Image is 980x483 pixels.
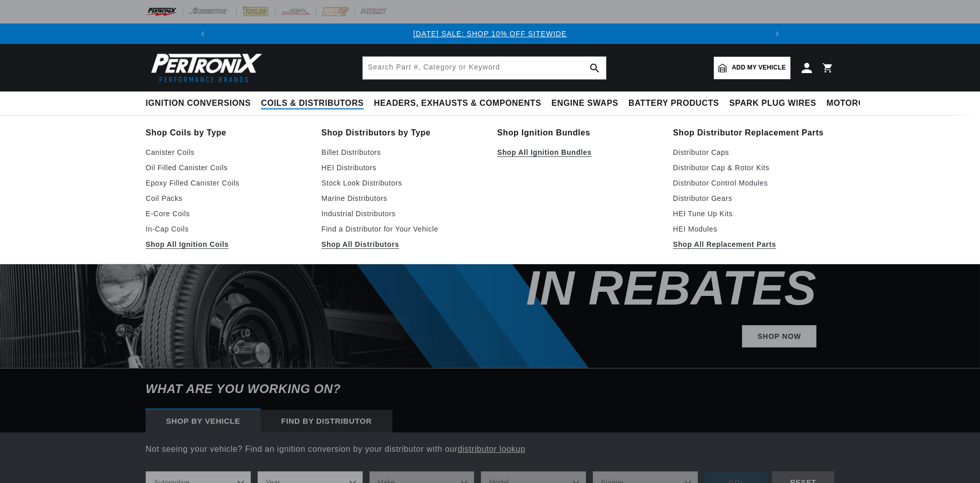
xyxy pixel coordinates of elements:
[146,146,307,158] a: Canister Coils
[120,369,860,409] h6: What are you working on?
[321,223,483,235] a: Find a Distributor for Your Vehicle
[261,98,364,109] span: Coils & Distributors
[742,325,816,348] a: Shop Now
[623,91,724,116] summary: Battery Products
[146,162,307,174] a: Oil Filled Canister Coils
[321,192,483,204] a: Marine Distributors
[724,91,821,116] summary: Spark Plug Wires
[458,445,526,453] a: distributor lookup
[146,50,263,85] img: Pertronix
[256,91,369,116] summary: Coils & Distributors
[673,192,834,204] a: Distributor Gears
[673,223,834,235] a: HEI Modules
[767,24,787,44] button: Translation missing: en.sections.announcements.next_announcement
[673,208,834,220] a: HEI Tune Up Kits
[321,177,483,189] a: Stock Look Distributors
[146,410,261,432] div: Shop by vehicle
[673,177,834,189] a: Distributor Control Modules
[827,98,888,109] span: Motorcycle
[146,238,307,250] a: Shop All Ignition Coils
[497,126,659,140] a: Shop Ignition Bundles
[673,146,834,158] a: Distributor Caps
[321,146,483,158] a: Billet Distributors
[146,98,251,109] span: Ignition Conversions
[822,91,893,116] summary: Motorcycle
[120,24,860,44] slideshow-component: Translation missing: en.sections.announcements.announcement_bar
[380,145,816,309] h2: [DATE] SALE: SHOP 10% OFF SITEWIDE + MAIL IN REBATES
[146,192,307,204] a: Coil Packs
[729,98,816,109] span: Spark Plug Wires
[321,126,483,140] a: Shop Distributors by Type
[673,126,834,140] a: Shop Distributor Replacement Parts
[363,57,606,79] input: Search Part #, Category or Keyword
[628,98,719,109] span: Battery Products
[213,28,767,39] div: Announcement
[673,238,834,250] a: Shop All Replacement Parts
[321,238,483,250] a: Shop All Distributors
[546,91,623,116] summary: Engine Swaps
[146,91,256,116] summary: Ignition Conversions
[413,30,567,38] a: [DATE] SALE: SHOP 10% OFF SITEWIDE
[146,208,307,220] a: E-Core Coils
[584,57,606,79] button: search button
[146,126,307,140] a: Shop Coils by Type
[146,177,307,189] a: Epoxy Filled Canister Coils
[732,63,786,73] span: Add my vehicle
[321,208,483,220] a: Industrial Distributors
[261,410,392,432] div: Find by Distributor
[193,24,213,44] button: Translation missing: en.sections.announcements.previous_announcement
[551,98,618,109] span: Engine Swaps
[369,91,546,116] summary: Headers, Exhausts & Components
[714,57,790,79] a: Add my vehicle
[146,223,307,235] a: In-Cap Coils
[673,162,834,174] a: Distributor Cap & Rotor Kits
[213,28,767,39] div: 1 of 3
[497,146,659,158] a: Shop All Ignition Bundles
[146,443,834,456] p: Not seeing your vehicle? Find an ignition conversion by your distributor with our
[321,162,483,174] a: HEI Distributors
[374,98,541,109] span: Headers, Exhausts & Components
